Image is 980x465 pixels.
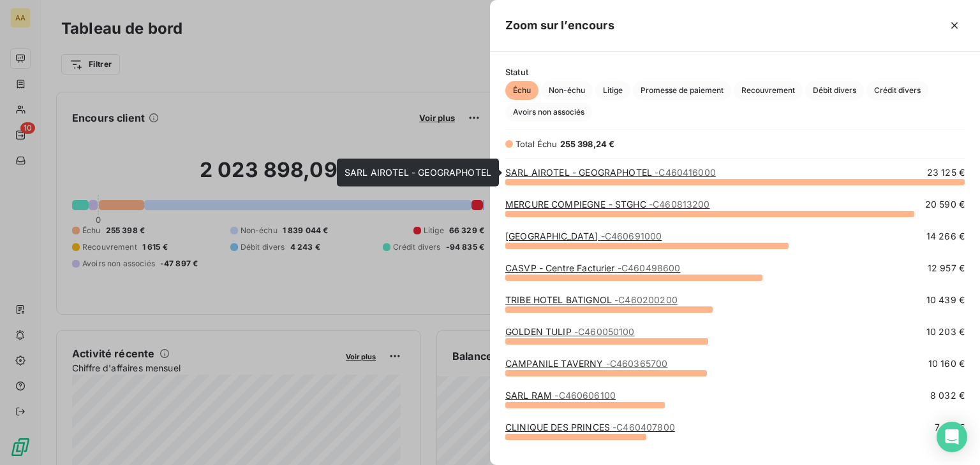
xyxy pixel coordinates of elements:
[928,357,965,370] span: 10 160 €
[560,139,615,149] span: 255 398,24 €
[505,358,667,369] a: CAMPANILE TAVERNY
[633,81,731,100] button: Promesse de paiement
[925,198,965,211] span: 20 590 €
[505,326,635,337] a: GOLDEN TULIP
[505,17,614,34] h5: Zoom sur l’encours
[595,81,630,100] button: Litige
[505,262,680,273] a: CASVP - Centre Facturier
[930,389,965,402] span: 8 032 €
[505,103,592,122] button: Avoirs non associés
[490,166,980,450] div: grid
[734,81,803,100] button: Recouvrement
[505,422,675,433] a: CLINIQUE DES PRINCES
[574,326,635,337] span: - C460050100
[505,390,616,401] a: SARL RAM
[505,231,662,241] a: [GEOGRAPHIC_DATA]
[649,199,710,210] span: - C460813200
[612,422,675,433] span: - C460407800
[601,231,662,241] span: - C460691000
[516,139,558,149] span: Total Échu
[505,167,716,178] a: SARL AIROTEL - GEOGRAPHOTEL
[927,166,965,179] span: 23 125 €
[505,294,678,305] a: TRIBE HOTEL BATIGNOL
[926,294,965,306] span: 10 439 €
[805,81,864,100] button: Débit divers
[554,390,616,401] span: - C460606100
[505,81,538,100] button: Échu
[655,167,716,178] span: - C460416000
[926,325,965,338] span: 10 203 €
[505,67,965,77] span: Statut
[345,167,491,178] span: SARL AIROTEL - GEOGRAPHOTEL
[926,230,965,243] span: 14 266 €
[541,81,593,100] button: Non-échu
[866,81,928,100] button: Crédit divers
[606,358,668,369] span: - C460365700
[937,422,967,452] div: Open Intercom Messenger
[505,199,710,210] a: MERCURE COMPIEGNE - STGHC
[935,421,965,434] span: 7 113 €
[928,262,965,275] span: 12 957 €
[614,294,678,305] span: - C460200200
[618,262,681,273] span: - C460498600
